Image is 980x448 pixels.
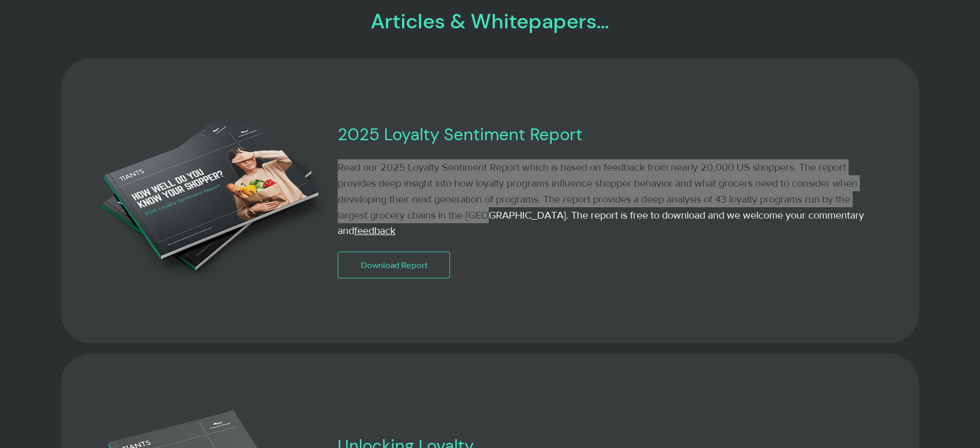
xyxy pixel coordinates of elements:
span: Download Report [361,259,427,271]
h3: 2025 Loyalty Sentiment Report [338,123,801,145]
p: Read our 2025 Loyalty Sentiment Report which is based on feedback from nearly 20,000 US shoppers.... [338,159,873,239]
h2: Articles & Whitepapers… [78,7,903,36]
a: feedback [354,225,395,236]
a: Download Report [338,252,450,278]
img: 11ants how well do you know your shopper 2025 (1).png [97,110,328,291]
